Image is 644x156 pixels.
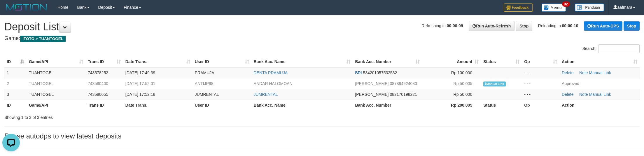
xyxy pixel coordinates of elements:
[4,78,27,89] td: 2
[4,21,640,33] h1: Deposit List
[85,100,123,110] th: Trans ID
[125,92,155,97] span: [DATE] 17:52:18
[363,70,397,75] span: Copy 534201057532532 to clipboard
[579,92,588,97] a: Note
[254,70,288,75] a: DENTA PRAMUJA
[422,56,481,67] th: Amount: activate to sort column ascending
[27,67,85,78] td: TUANTOGEL
[251,56,353,67] th: Bank Acc. Name: activate to sort column ascending
[4,89,27,100] td: 3
[454,81,473,86] span: Rp 50,005
[522,67,559,78] td: - - -
[88,92,108,97] span: 743580655
[4,3,49,12] img: MOTION_logo.png
[522,56,559,67] th: Op: activate to sort column ascending
[125,81,155,86] span: [DATE] 17:52:01
[27,100,85,110] th: Game/API
[451,70,472,75] span: Rp 100,000
[522,100,559,110] th: Op
[27,89,85,100] td: TUANTOGEL
[195,92,219,97] span: JUMRENTAL
[390,92,417,97] span: Copy 082170198221 to clipboard
[85,56,123,67] th: Trans ID: activate to sort column ascending
[355,92,388,97] span: [PERSON_NAME]
[4,112,264,120] div: Showing 1 to 3 of 3 entries
[589,70,611,75] a: Manual Link
[522,89,559,100] td: - - -
[582,44,640,53] label: Search:
[27,56,85,67] th: Game/API: activate to sort column ascending
[562,23,578,28] strong: 00:00:10
[355,70,362,75] span: BRI
[559,100,640,110] th: Action
[192,56,251,67] th: User ID: activate to sort column ascending
[4,56,27,67] th: ID: activate to sort column descending
[353,56,422,67] th: Bank Acc. Number: activate to sort column ascending
[504,4,533,12] img: Feedback.jpg
[390,81,417,86] span: Copy 087894924080 to clipboard
[538,23,578,28] span: Reloading in:
[355,81,388,86] span: [PERSON_NAME]
[251,100,353,110] th: Bank Acc. Name
[483,82,506,86] span: Manually Linked
[192,100,251,110] th: User ID
[562,92,573,97] a: Delete
[584,21,622,31] a: Run Auto-DPS
[123,56,192,67] th: Date Trans.: activate to sort column ascending
[88,70,108,75] span: 743578252
[562,1,570,7] span: 32
[562,70,573,75] a: Delete
[422,100,481,110] th: Rp 200.005
[624,21,640,31] a: Stop
[254,92,278,97] a: JUMRENTAL
[447,23,463,28] strong: 00:00:09
[125,70,155,75] span: [DATE] 17:49:39
[559,78,640,89] td: Approved
[542,4,566,12] img: Button%20Memo.svg
[20,36,66,42] span: ITOTO > TUANTOGEL
[4,36,640,41] h4: Game:
[481,56,522,67] th: Status: activate to sort column ascending
[579,70,588,75] a: Note
[522,78,559,89] td: - - -
[469,21,514,31] a: Run Auto-Refresh
[27,78,85,89] td: TUANTOGEL
[589,92,611,97] a: Manual Link
[2,2,20,20] button: Open LiveChat chat widget
[598,44,640,53] input: Search:
[123,100,192,110] th: Date Trans.
[421,23,463,28] span: Refreshing in:
[353,100,422,110] th: Bank Acc. Number
[575,4,604,11] img: panduan.png
[195,81,213,86] span: ANTIJP98
[195,70,214,75] span: PRAMUJA
[88,81,108,86] span: 743580400
[454,92,473,97] span: Rp 50,000
[4,100,27,110] th: ID
[254,81,293,86] a: ANDAR HALOMOAN
[4,132,640,140] h3: Pause autodps to view latest deposits
[481,100,522,110] th: Status
[559,56,640,67] th: Action: activate to sort column ascending
[516,21,532,31] a: Stop
[4,67,27,78] td: 1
